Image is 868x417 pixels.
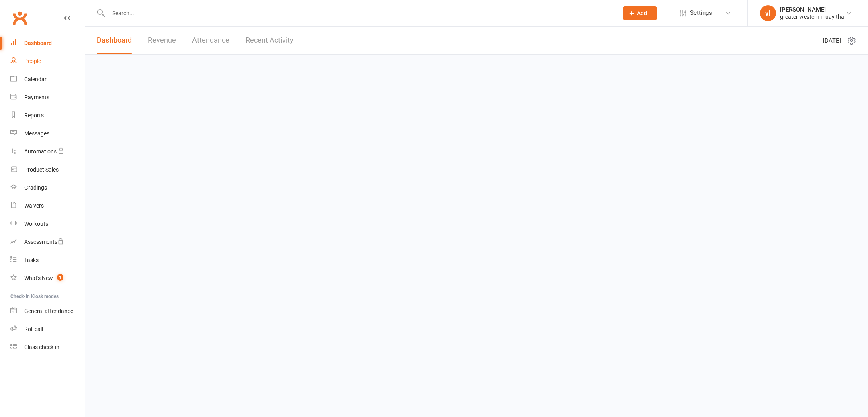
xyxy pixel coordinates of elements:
div: Gradings [24,184,47,191]
div: vl [760,5,776,21]
a: General attendance kiosk mode [10,302,85,320]
div: Calendar [24,76,47,82]
a: Messages [10,125,85,143]
a: Recent Activity [246,27,293,54]
a: Reports [10,106,85,125]
div: Assessments [24,239,64,245]
a: Gradings [10,179,85,197]
div: Dashboard [24,40,52,46]
a: Payments [10,88,85,106]
div: General attendance [24,308,73,314]
div: [PERSON_NAME] [780,6,845,13]
a: Revenue [148,27,176,54]
a: Clubworx [10,8,30,28]
div: Class check-in [24,344,59,350]
div: Messages [24,130,49,137]
a: Roll call [10,320,85,338]
div: Automations [24,148,57,155]
a: Tasks [10,251,85,269]
div: greater western muay thai [780,13,845,20]
a: Attendance [192,27,229,54]
input: Search... [106,8,612,19]
a: Dashboard [97,27,132,54]
div: Tasks [24,257,39,263]
div: Waivers [24,202,44,209]
a: Dashboard [10,34,85,52]
a: Calendar [10,70,85,88]
div: Workouts [24,221,48,227]
a: People [10,52,85,70]
a: Assessments [10,233,85,251]
a: Class kiosk mode [10,338,85,356]
a: Product Sales [10,161,85,179]
button: Add [623,6,657,20]
a: Automations [10,143,85,161]
a: Waivers [10,197,85,215]
div: People [24,58,41,64]
div: Payments [24,94,49,100]
a: Workouts [10,215,85,233]
a: What's New1 [10,269,85,287]
div: Product Sales [24,166,59,173]
span: Add [637,10,647,16]
div: Reports [24,112,44,119]
div: Roll call [24,326,43,332]
div: What's New [24,275,53,281]
span: Settings [690,4,712,22]
span: 1 [57,274,63,281]
span: [DATE] [823,36,841,45]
